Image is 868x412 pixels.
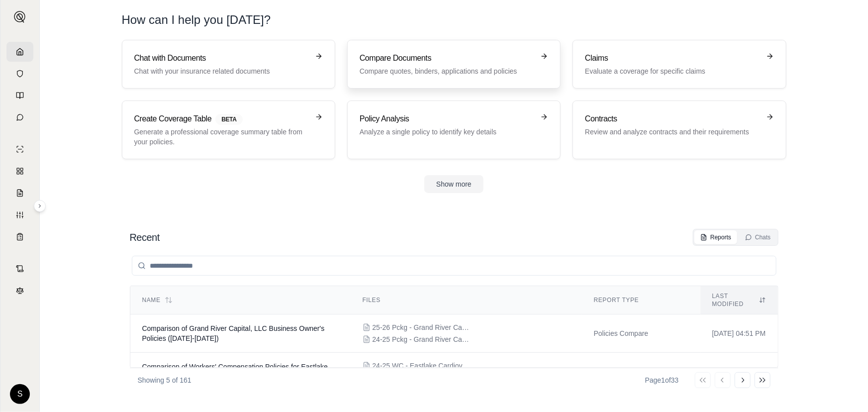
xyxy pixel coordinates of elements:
span: 24-25 WC - Eastlake Cardiovascular, P.C..pdf [373,361,472,371]
th: Files [351,286,582,314]
a: Chat with DocumentsChat with your insurance related documents [122,40,335,89]
td: Policies Compare [582,314,700,353]
a: Claim Coverage [6,183,33,203]
td: [DATE] 04:20 PM [700,353,778,391]
p: Generate a professional coverage summary table from your policies. [134,127,309,147]
a: Documents Vault [6,64,33,84]
a: ContractsReview and analyze contracts and their requirements [573,101,786,159]
td: [DATE] 04:51 PM [700,314,778,353]
a: Contract Analysis [6,259,33,279]
p: Review and analyze contracts and their requirements [585,127,760,137]
a: Custom Report [6,205,33,225]
div: Reports [700,233,731,241]
a: Compare DocumentsCompare quotes, binders, applications and policies [347,40,561,89]
h3: Claims [585,52,760,64]
button: Reports [694,230,737,244]
button: Expand sidebar [34,200,46,212]
a: Policy Comparisons [6,161,33,181]
td: Policies Compare [582,353,700,391]
a: ClaimsEvaluate a coverage for specific claims [573,40,786,89]
span: Comparison of Workers' Compensation Policies for Eastlake Cardiovascular P.C. (2024-2025 vs. 2025... [142,363,328,381]
a: Create Coverage TableBETAGenerate a professional coverage summary table from your policies. [122,101,335,159]
h3: Chat with Documents [134,52,309,64]
h3: Policy Analysis [360,113,534,125]
a: Single Policy [6,139,33,159]
button: Expand sidebar [10,7,30,27]
h3: Create Coverage Table [134,113,309,125]
span: 24-25 Pckg - Grand River Capital, LLC.pdf [373,334,472,344]
div: Name [142,296,339,304]
p: Chat with your insurance related documents [134,66,309,76]
div: S [10,384,30,404]
a: Coverage Table [6,227,33,247]
p: Compare quotes, binders, applications and policies [360,66,534,76]
img: Expand sidebar [14,11,26,23]
h2: Recent [130,230,160,244]
a: Home [6,42,33,62]
a: Policy AnalysisAnalyze a single policy to identify key details [347,101,561,159]
span: BETA [215,114,242,125]
a: Prompt Library [6,86,33,105]
div: Chats [745,233,771,241]
div: Page 1 of 33 [645,375,679,385]
p: Showing 5 of 161 [138,375,192,385]
p: Evaluate a coverage for specific claims [585,66,760,76]
span: 25-26 Pckg - Grand River Capital, LLC.pdf [373,322,472,332]
a: Legal Search Engine [6,281,33,301]
button: Show more [424,175,483,193]
p: Analyze a single policy to identify key details [360,127,534,137]
button: Chats [739,230,776,244]
h3: Contracts [585,113,760,125]
span: Comparison of Grand River Capital, LLC Business Owner's Policies (2024-2026) [142,324,325,342]
h3: Compare Documents [360,52,534,64]
a: Chat [6,107,33,127]
th: Report Type [582,286,700,314]
div: Last modified [712,292,766,308]
h1: How can I help you [DATE]? [122,12,786,28]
